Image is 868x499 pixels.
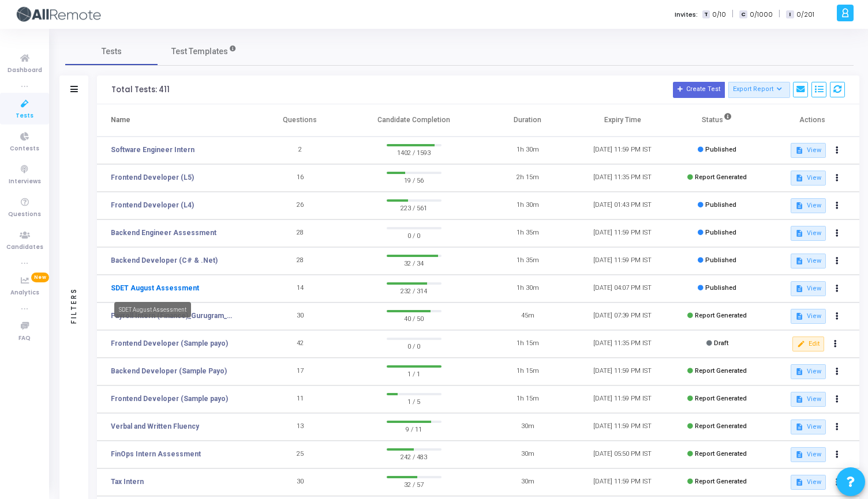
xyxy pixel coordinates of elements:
[791,143,826,158] button: View
[791,254,826,269] button: View
[16,111,33,121] span: Tests
[253,468,347,496] td: 30
[695,422,747,430] span: Report Generated
[9,177,41,187] span: Interviews
[575,385,669,413] td: [DATE] 11:59 PM IST
[18,334,31,343] span: FAQ
[111,394,228,404] a: Frontend Developer (Sample payo)
[387,146,442,158] span: 1402 / 1593
[765,104,859,137] th: Actions
[114,302,191,317] div: SDET August Assessment
[575,164,669,192] td: [DATE] 11:35 PM IST
[480,275,575,303] td: 1h 30m
[8,66,42,75] span: Dashboard
[795,451,803,459] mat-icon: description
[791,226,826,241] button: View
[480,358,575,385] td: 1h 15m
[111,338,228,349] a: Frontend Developer (Sample payo)
[695,367,747,375] span: Report Generated
[253,413,347,441] td: 13
[253,137,347,164] td: 2
[111,421,199,432] a: Verbal and Written Fluency
[347,104,480,137] th: Candidate Completion
[795,257,803,265] mat-icon: description
[575,192,669,220] td: [DATE] 01:43 PM IST
[673,82,725,98] button: Create Test
[253,104,347,137] th: Questions
[575,104,669,137] th: Expiry Time
[480,192,575,220] td: 1h 30m
[10,144,39,154] span: Contests
[795,174,803,182] mat-icon: description
[253,303,347,330] td: 30
[791,281,826,296] button: View
[387,368,442,379] span: 1 / 1
[728,82,790,98] button: Export Report
[111,255,218,266] a: Backend Developer (C# & .Net)
[670,104,765,137] th: Status
[253,385,347,413] td: 11
[111,477,144,487] a: Tax Intern
[695,312,747,319] span: Report Generated
[575,275,669,303] td: [DATE] 04:07 PM IST
[575,247,669,275] td: [DATE] 11:59 PM IST
[480,247,575,275] td: 1h 35m
[253,164,347,192] td: 16
[791,475,826,490] button: View
[480,164,575,192] td: 2h 15m
[575,303,669,330] td: [DATE] 07:39 PM IST
[705,201,736,209] span: Published
[253,441,347,468] td: 25
[795,368,803,376] mat-icon: description
[575,220,669,247] td: [DATE] 11:59 PM IST
[253,358,347,385] td: 17
[111,283,199,293] a: SDET August Assessment
[750,10,773,20] span: 0/1000
[739,10,747,19] span: C
[732,8,734,20] span: |
[712,10,726,20] span: 0/10
[111,366,227,376] a: Backend Developer (Sample Payo)
[387,257,442,269] span: 32 / 34
[171,46,228,58] span: Test Templates
[387,312,442,324] span: 40 / 50
[695,450,747,458] span: Report Generated
[575,358,669,385] td: [DATE] 11:59 PM IST
[695,395,747,402] span: Report Generated
[695,478,747,485] span: Report Generated
[480,468,575,496] td: 30m
[387,285,442,296] span: 232 / 314
[10,288,39,298] span: Analytics
[575,468,669,496] td: [DATE] 11:59 PM IST
[387,478,442,490] span: 32 / 57
[387,174,442,186] span: 19 / 56
[253,330,347,358] td: 42
[795,312,803,320] mat-icon: description
[253,247,347,275] td: 28
[14,3,101,26] img: logo
[791,419,826,434] button: View
[111,200,194,210] a: Frontend Developer (L4)
[705,229,736,236] span: Published
[480,330,575,358] td: 1h 15m
[387,395,442,407] span: 1 / 5
[791,392,826,407] button: View
[253,192,347,220] td: 26
[6,243,43,252] span: Candidates
[575,441,669,468] td: [DATE] 05:50 PM IST
[387,340,442,351] span: 0 / 0
[779,8,780,20] span: |
[575,413,669,441] td: [DATE] 11:59 PM IST
[387,229,442,241] span: 0 / 0
[791,447,826,462] button: View
[705,146,736,153] span: Published
[796,10,814,20] span: 0/201
[797,340,805,348] mat-icon: edit
[791,198,826,213] button: View
[111,85,170,94] div: Total Tests: 411
[575,137,669,164] td: [DATE] 11:59 PM IST
[792,337,824,351] button: Edit
[795,285,803,293] mat-icon: description
[702,10,710,19] span: T
[387,202,442,213] span: 223 / 561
